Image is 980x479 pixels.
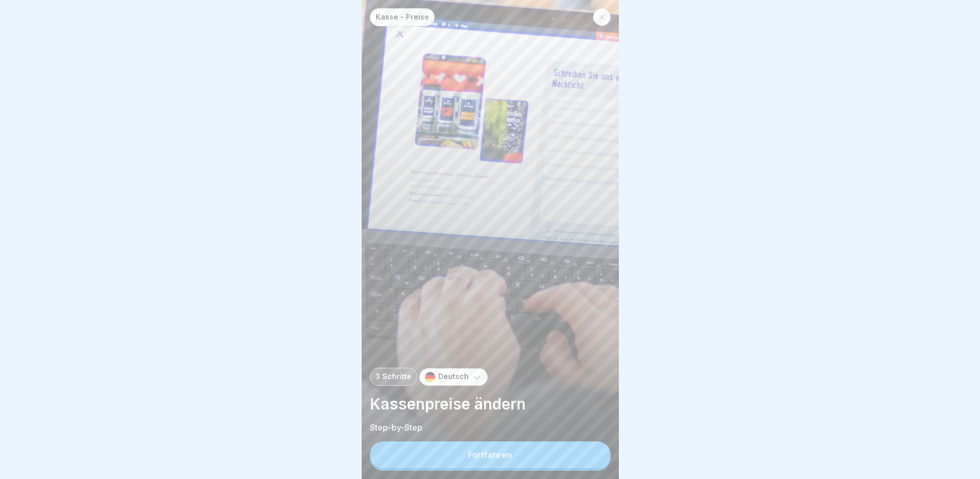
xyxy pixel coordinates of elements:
[370,394,611,414] p: Kassenpreise ändern
[376,13,429,22] p: Kasse - Preise
[370,422,611,433] p: Step-by-Step
[376,372,412,381] p: 3 Schritte
[370,441,611,468] button: Fortfahren
[425,372,435,382] img: de.svg
[438,372,469,381] p: Deutsch
[468,450,512,459] div: Fortfahren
